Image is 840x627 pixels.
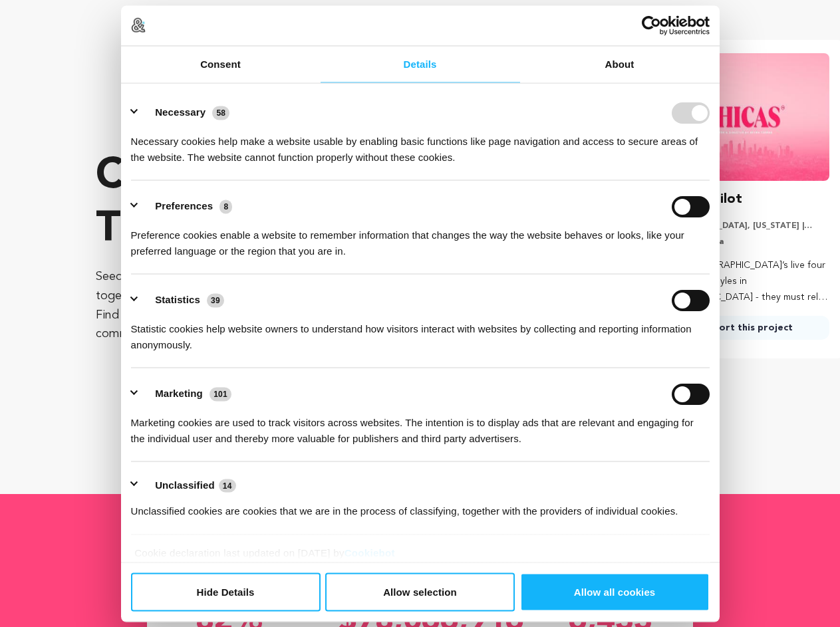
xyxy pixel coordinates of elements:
button: Marketing (101) [131,383,240,404]
label: Necessary [155,106,206,118]
p: [GEOGRAPHIC_DATA], [US_STATE] | Series [658,221,829,231]
label: Preferences [155,200,213,211]
img: logo [131,18,146,33]
div: Cookie declaration last updated on [DATE] by [124,545,716,570]
button: Preferences (8) [131,195,241,217]
div: Statistic cookies help website owners to understand how visitors interact with websites by collec... [131,311,710,352]
div: Marketing cookies are used to track visitors across websites. The intention is to display ads tha... [131,404,710,446]
span: 14 [219,479,236,492]
div: Unclassified cookies are cookies that we are in the process of classifying, together with the pro... [131,493,710,519]
a: Cookiebot [345,547,395,558]
button: Allow selection [325,572,515,611]
span: 101 [210,388,231,401]
button: Hide Details [131,572,321,611]
a: Consent [121,46,321,82]
a: Support this project [658,316,829,340]
button: Unclassified (14) [131,477,244,493]
a: Usercentrics Cookiebot - opens in a new window [593,15,710,35]
div: Necessary cookies help make a website usable by enabling basic functions like page navigation and... [131,123,710,165]
label: Statistics [155,294,200,305]
img: CHICAS Pilot image [658,53,829,181]
button: Allow all cookies [520,572,710,611]
button: Statistics (39) [131,289,233,311]
p: Crowdfunding that . [96,150,384,257]
p: Four [DEMOGRAPHIC_DATA]’s live four different lifestyles in [GEOGRAPHIC_DATA] - they must rely on... [658,258,829,305]
button: Necessary (58) [131,102,238,123]
span: 8 [219,200,232,213]
a: About [520,46,720,82]
label: Marketing [155,388,203,399]
a: Details [321,46,520,82]
p: Comedy, Drama [658,237,829,247]
div: Preference cookies enable a website to remember information that changes the way the website beha... [131,217,710,259]
span: 58 [212,106,229,120]
p: Seed&Spark is where creators and audiences work together to bring incredible new projects to life... [96,267,384,344]
span: 39 [207,294,224,307]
